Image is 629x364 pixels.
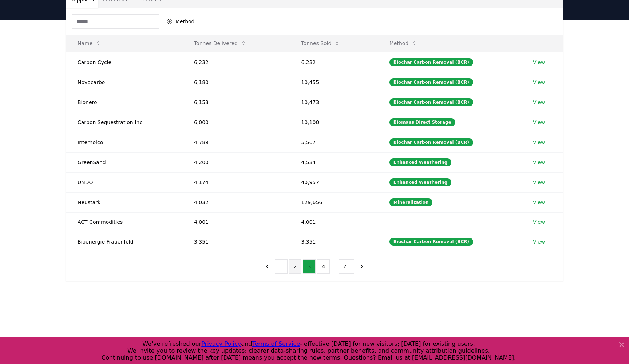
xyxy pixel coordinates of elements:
a: View [533,218,545,226]
div: Mineralization [389,198,433,206]
td: Novocarbo [66,72,182,92]
td: 6,000 [182,112,289,132]
td: Carbon Sequestration Inc [66,112,182,132]
button: Tonnes Delivered [188,36,252,51]
a: View [533,99,545,106]
td: 5,567 [289,132,377,152]
div: Biochar Carbon Removal (BCR) [389,138,473,146]
button: 21 [339,259,355,274]
td: 6,232 [182,52,289,72]
td: 4,001 [182,212,289,232]
td: 3,351 [182,232,289,252]
td: 4,032 [182,192,289,212]
td: UNDO [66,172,182,192]
div: Biochar Carbon Removal (BCR) [389,78,473,86]
div: Enhanced Weathering [389,178,452,186]
td: GreenSand [66,152,182,172]
td: 4,001 [289,212,377,232]
td: 10,100 [289,112,377,132]
a: View [533,139,545,146]
td: 6,180 [182,72,289,92]
td: 6,232 [289,52,377,72]
div: Enhanced Weathering [389,158,452,166]
td: 6,153 [182,92,289,112]
td: Bioenergie Frauenfeld [66,232,182,252]
button: 1 [275,259,288,274]
td: 4,174 [182,172,289,192]
td: 40,957 [289,172,377,192]
button: 3 [303,259,316,274]
button: next page [356,259,368,274]
td: 4,200 [182,152,289,172]
li: ... [331,262,337,271]
td: Bionero [66,92,182,112]
td: ACT Commodities [66,212,182,232]
td: 10,455 [289,72,377,92]
a: View [533,179,545,186]
td: 10,473 [289,92,377,112]
td: 4,534 [289,152,377,172]
td: 4,789 [182,132,289,152]
button: Method [384,36,423,51]
button: Name [72,36,107,51]
div: Biochar Carbon Removal (BCR) [389,238,473,246]
a: View [533,159,545,166]
div: Biochar Carbon Removal (BCR) [389,98,473,106]
td: Interholco [66,132,182,152]
button: Tonnes Sold [295,36,346,51]
td: Neustark [66,192,182,212]
td: Carbon Cycle [66,52,182,72]
button: Method [162,16,199,27]
a: View [533,79,545,86]
div: Biomass Direct Storage [389,118,455,126]
a: View [533,199,545,206]
button: previous page [261,259,273,274]
a: View [533,119,545,126]
button: 4 [317,259,330,274]
button: 2 [289,259,302,274]
div: Biochar Carbon Removal (BCR) [389,58,473,66]
td: 129,656 [289,192,377,212]
a: View [533,238,545,245]
td: 3,351 [289,232,377,252]
a: View [533,59,545,66]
